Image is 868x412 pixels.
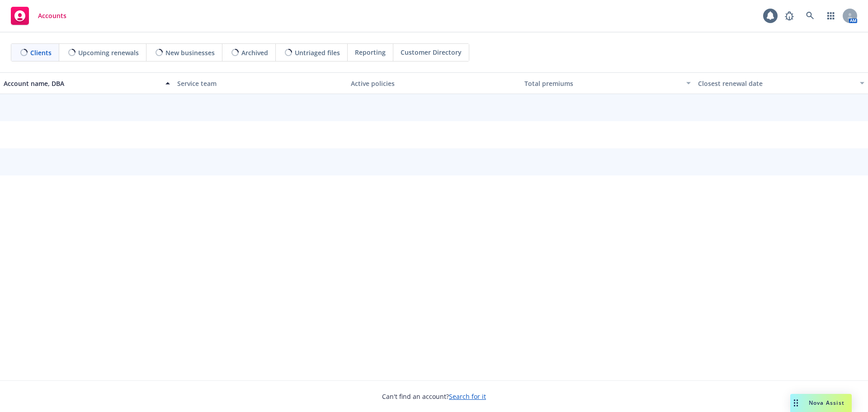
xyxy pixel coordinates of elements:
span: Accounts [38,12,66,19]
div: Account name, DBA [4,79,160,88]
span: Upcoming renewals [78,48,139,57]
button: Service team [174,72,347,94]
a: Switch app [822,7,840,25]
span: Untriaged files [295,48,340,57]
span: New businesses [165,48,215,57]
a: Report a Bug [780,7,798,25]
div: Drag to move [790,394,802,412]
span: Reporting [355,47,386,57]
button: Active policies [347,72,521,94]
a: Search for it [449,392,486,401]
div: Active policies [351,79,517,88]
span: Archived [241,48,268,57]
div: Total premiums [524,79,681,88]
span: Nova Assist [809,399,844,407]
button: Nova Assist [790,394,852,412]
span: Clients [30,48,52,57]
div: Service team [177,79,344,88]
span: Customer Directory [401,47,462,57]
div: Closest renewal date [698,79,854,88]
button: Closest renewal date [694,72,868,94]
button: Total premiums [521,72,694,94]
a: Accounts [7,3,70,28]
span: Can't find an account? [382,392,486,401]
a: Search [801,7,819,25]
